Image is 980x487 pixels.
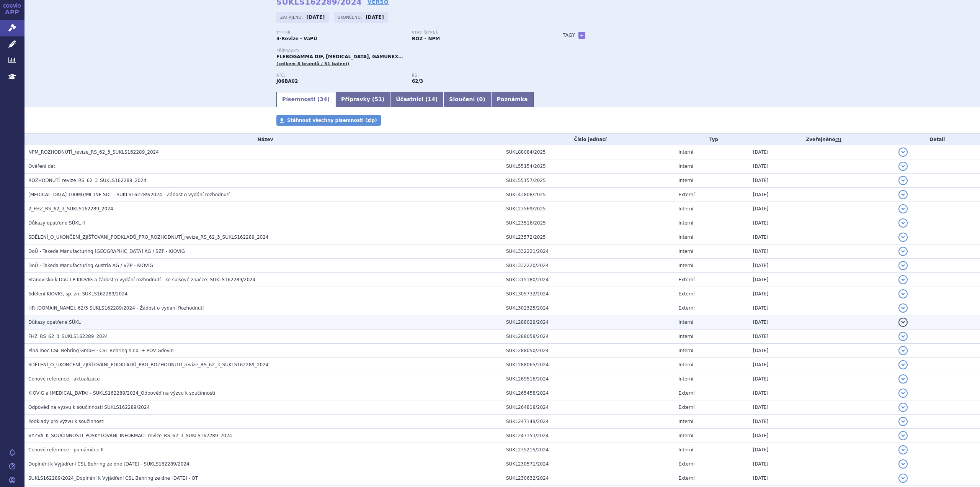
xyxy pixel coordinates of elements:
td: [DATE] [749,358,895,372]
span: Interní [678,362,693,367]
td: SUKL288029/2024 [502,315,675,330]
td: [DATE] [749,230,895,244]
td: [DATE] [749,188,895,202]
td: [DATE] [749,330,895,344]
td: [DATE] [749,415,895,429]
span: Stáhnout všechny písemnosti (zip) [287,118,377,123]
strong: imunoglobuliny normální lidské, i.v. [412,79,423,84]
td: SUKL265458/2024 [502,386,675,400]
span: Interní [678,348,693,353]
span: Externí [678,390,694,396]
td: [DATE] [749,386,895,400]
a: + [578,32,585,39]
td: [DATE] [749,457,895,471]
td: SUKL23569/2025 [502,202,675,216]
span: Cenové reference - po námitce II [28,447,104,453]
td: SUKL264818/2024 [502,400,675,415]
span: 34 [320,96,327,102]
th: Detail [895,134,980,145]
strong: [DATE] [307,15,325,20]
span: 14 [428,96,435,102]
td: [DATE] [749,287,895,301]
button: detail [898,303,908,313]
span: Externí [678,277,694,282]
button: detail [898,275,908,284]
button: detail [898,346,908,355]
a: Účastníci (14) [390,92,443,107]
p: Stav řízení: [412,31,540,35]
a: Písemnosti (34) [276,92,335,107]
button: detail [898,445,908,454]
p: RS: [412,73,540,78]
td: [DATE] [749,344,895,358]
td: SUKL288050/2024 [502,344,675,358]
td: [DATE] [749,315,895,330]
button: detail [898,431,908,440]
td: SUKL230571/2024 [502,457,675,471]
td: SUKL88084/2025 [502,145,675,159]
button: detail [898,261,908,270]
button: detail [898,162,908,171]
span: Odpověď na výzvu k součinnosti SUKLS162289/2024 [28,405,150,410]
button: detail [898,459,908,469]
p: ATC: [276,73,404,78]
span: SDĚLENÍ_O_UKONČENÍ_ZJIŠŤOVÁNÍ_PODKLADŮ_PRO_ROZHODNUTÍ_revize_RS_62_3_SUKLS162289_2024 [28,234,269,240]
button: detail [898,374,908,384]
td: [DATE] [749,202,895,216]
button: detail [898,190,908,199]
a: Stáhnout všechny písemnosti (zip) [276,115,381,126]
td: [DATE] [749,244,895,259]
span: Sdělení KIOVIG, sp. zn. SUKLS162289/2024 [28,291,127,297]
span: Interní [678,433,693,438]
span: Interní [678,164,693,169]
span: Externí [678,405,694,410]
p: Přípravky: [276,49,547,53]
span: Doplnění k Vyjádření CSL Behring ze dne 7.8.2024 - SUKLS162289/2024 [28,461,189,467]
th: Typ [675,134,749,145]
span: Důkazy opatřené SÚKL [28,320,81,325]
td: SUKL43808/2025 [502,188,675,202]
td: [DATE] [749,273,895,287]
strong: ROZ – NPM [412,36,440,41]
span: SDĚLENÍ_O_UKONČENÍ_ZJIŠŤOVÁNÍ_PODKLADŮ_PRO_ROZHODNUTÍ_revize_RS_62_3_SUKLS162289_2024 [28,362,269,367]
span: Interní [678,178,693,183]
button: detail [898,318,908,327]
td: [DATE] [749,216,895,230]
span: DoÚ - Takeda Manufacturing Austria AG / VZP - KIOVIG [28,263,153,268]
button: detail [898,417,908,426]
td: [DATE] [749,174,895,188]
th: Číslo jednací [502,134,675,145]
td: [DATE] [749,301,895,315]
button: detail [898,204,908,213]
td: [DATE] [749,372,895,386]
span: FHZ_RS_62_3_SUKLS162289_2024 [28,334,108,339]
td: SUKL288058/2024 [502,330,675,344]
span: VÝZVA_K_SOUČINNOSTI_POSKYTOVÁNÍ_INFORMACÍ_revize_RS_62_3_SUKLS162289_2024 [28,433,232,438]
td: SUKL269516/2024 [502,372,675,386]
a: Sloučení (0) [443,92,491,107]
td: [DATE] [749,159,895,174]
td: SUKL247153/2024 [502,429,675,443]
strong: IMUNOGLOBULINY, NORMÁLNÍ LIDSKÉ, PRO INTRAVASKULÁRNÍ APLIKACI [276,79,298,84]
span: PRIVIGEN 100MG/ML INF SOL - SUKLS162289/2024 - Žádost o vydání rozhodnutí [28,192,230,197]
td: SUKL235215/2024 [502,443,675,457]
span: Externí [678,476,694,481]
td: SUKL315180/2024 [502,273,675,287]
span: (celkem 8 brandů / 51 balení) [276,61,350,66]
a: Přípravky (51) [335,92,390,107]
span: HR ref.sk. 62/3 SUKLS162289/2024 - Žádost o vydání Rozhodnutí [28,305,204,311]
button: detail [898,403,908,412]
span: Důkazy opatřené SÚKL II [28,220,85,226]
span: Stanovisko k DoÚ LP KIOVIG a žádost o vydání rozhodnutí - ke spisové značce: SUKLS162289/2024 [28,277,255,282]
td: SUKL55157/2025 [502,174,675,188]
span: NPM_ROZHODNUTÍ_revize_RS_62_3_SUKLS162289_2024 [28,149,159,155]
span: Ověření dat [28,164,55,169]
abbr: (?) [835,137,841,143]
span: Interní [678,220,693,226]
td: [DATE] [749,429,895,443]
span: Externí [678,305,694,311]
span: Interní [678,334,693,339]
span: Podklady pro výzvu k součinnosti [28,419,105,424]
button: detail [898,218,908,228]
span: KIOVIG a GAMMAGARD S/D - SUKLS162289/2024_Odpověď na výzvu k součinnosti [28,390,215,396]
